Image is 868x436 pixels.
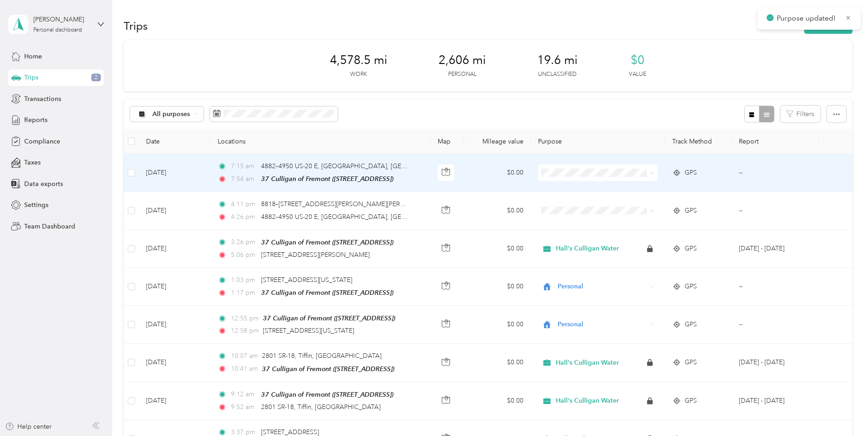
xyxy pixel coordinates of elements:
[24,179,63,189] span: Data exports
[558,319,647,330] span: Personal
[556,359,619,367] span: Hall's Culligan Water
[732,154,819,192] td: --
[231,250,257,260] span: 5:06 pm
[261,162,456,170] span: 4882–4950 US-20 E, [GEOGRAPHIC_DATA], [GEOGRAPHIC_DATA]
[777,13,838,24] p: Purpose updated!
[464,382,531,420] td: $0.00
[24,222,75,231] span: Team Dashboard
[732,344,819,382] td: Aug 1 - 31, 2025
[24,73,38,82] span: Trips
[261,175,393,182] span: 37 Culligan of Fremont ([STREET_ADDRESS])
[732,230,819,268] td: Aug 1 - 31, 2025
[139,192,210,229] td: [DATE]
[24,52,42,61] span: Home
[261,289,393,296] span: 37 Culligan of Fremont ([STREET_ADDRESS])
[231,212,257,222] span: 4:26 pm
[430,129,464,154] th: Map
[139,382,210,420] td: [DATE]
[685,244,697,254] span: GPS
[24,137,60,146] span: Compliance
[538,70,576,79] p: Unclassified
[464,306,531,344] td: $0.00
[531,129,664,154] th: Purpose
[665,129,732,154] th: Track Method
[464,268,531,306] td: $0.00
[261,213,456,221] span: 4882–4950 US-20 E, [GEOGRAPHIC_DATA], [GEOGRAPHIC_DATA]
[732,129,819,154] th: Report
[261,239,393,246] span: 37 Culligan of Fremont ([STREET_ADDRESS])
[732,382,819,420] td: Aug 1 - 31, 2025
[464,230,531,268] td: $0.00
[448,70,476,79] p: Personal
[24,94,61,104] span: Transactions
[139,154,210,192] td: [DATE]
[685,319,697,330] span: GPS
[464,154,531,192] td: $0.00
[231,161,257,171] span: 7:15 am
[464,344,531,382] td: $0.00
[780,106,821,122] button: Filters
[231,199,257,209] span: 4:11 pm
[210,129,430,154] th: Locations
[139,268,210,306] td: [DATE]
[631,53,644,68] span: $0
[231,174,257,184] span: 7:54 am
[537,53,578,68] span: 19.6 mi
[817,385,868,436] iframe: Everlance-gr Chat Button Frame
[231,237,257,247] span: 3:26 pm
[263,327,354,335] span: [STREET_ADDRESS][US_STATE]
[231,402,257,412] span: 9:52 am
[330,53,387,68] span: 4,578.5 mi
[261,428,319,436] span: [STREET_ADDRESS]
[350,70,367,79] p: Work
[685,168,697,178] span: GPS
[464,192,531,229] td: $0.00
[685,357,697,367] span: GPS
[556,397,619,405] span: Hall's Culligan Water
[558,282,647,292] span: Personal
[262,365,394,372] span: 37 Culligan of Fremont ([STREET_ADDRESS])
[732,192,819,229] td: --
[231,275,257,285] span: 1:03 pm
[24,158,41,167] span: Taxes
[231,364,258,374] span: 10:41 am
[439,53,486,68] span: 2,606 mi
[261,276,352,284] span: [STREET_ADDRESS][US_STATE]
[464,129,531,154] th: Mileage value
[231,288,257,298] span: 1:17 pm
[261,200,438,208] span: 8818–[STREET_ADDRESS][PERSON_NAME][PERSON_NAME]
[685,396,697,406] span: GPS
[685,282,697,292] span: GPS
[33,27,82,33] div: Personal dashboard
[629,70,646,79] p: Value
[24,115,47,125] span: Reports
[231,351,258,361] span: 10:07 am
[261,403,381,411] span: 2801 SR-18, Tiffin, [GEOGRAPHIC_DATA]
[685,206,697,216] span: GPS
[263,314,395,322] span: 37 Culligan of Fremont ([STREET_ADDRESS])
[124,21,148,31] h1: Trips
[91,74,101,82] span: 2
[261,391,393,398] span: 37 Culligan of Fremont ([STREET_ADDRESS])
[139,129,210,154] th: Date
[152,111,190,117] span: All purposes
[262,352,382,360] span: 2801 SR-18, Tiffin, [GEOGRAPHIC_DATA]
[231,314,259,324] span: 12:55 pm
[261,251,370,259] span: [STREET_ADDRESS][PERSON_NAME]
[139,344,210,382] td: [DATE]
[231,326,259,336] span: 12:58 pm
[231,389,257,399] span: 9:12 am
[732,268,819,306] td: --
[732,306,819,344] td: --
[556,245,619,253] span: Hall's Culligan Water
[139,306,210,344] td: [DATE]
[33,15,90,24] div: [PERSON_NAME]
[139,230,210,268] td: [DATE]
[24,200,48,210] span: Settings
[5,422,52,431] button: Help center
